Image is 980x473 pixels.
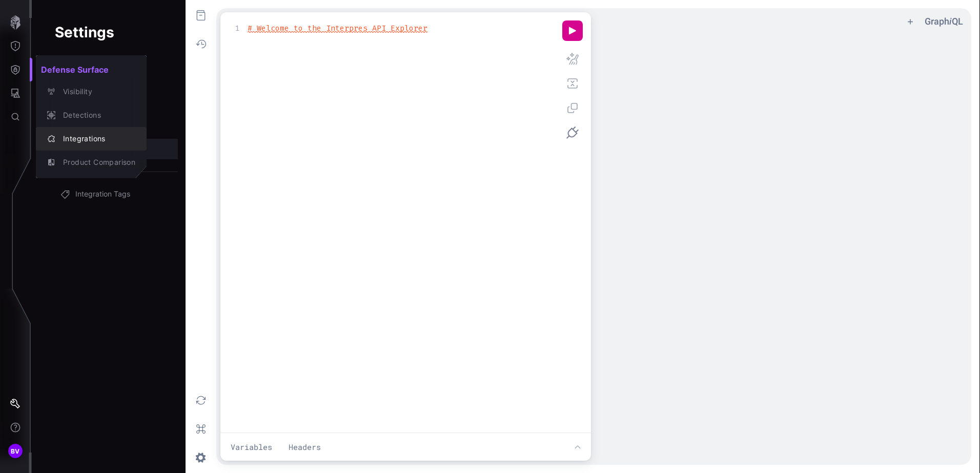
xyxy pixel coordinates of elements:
div: Product Comparison [58,156,135,169]
div: Detections [58,109,135,122]
button: Integrations [36,127,147,150]
button: Visibility [36,80,147,103]
h2: Defense Surface [36,59,147,80]
div: Visibility [58,85,135,98]
div: Integrations [58,133,135,145]
button: Detections [36,103,147,127]
button: Product Comparison [36,150,147,174]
